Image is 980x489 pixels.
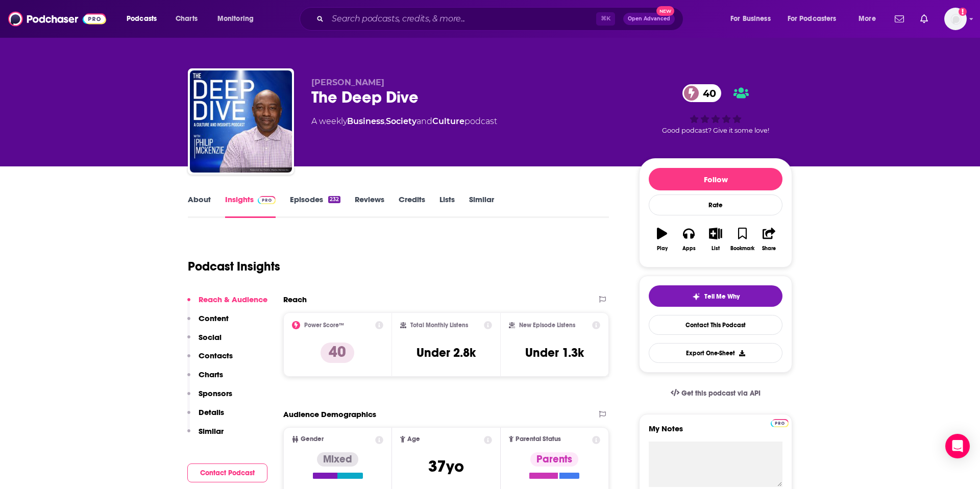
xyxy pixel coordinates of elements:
span: Logged in as ldigiovine [944,8,967,30]
a: Society [386,116,416,126]
a: Show notifications dropdown [916,10,932,28]
div: Play [657,246,668,252]
img: Podchaser Pro [258,196,276,204]
span: For Business [730,12,771,26]
img: tell me why sparkle [692,292,700,301]
span: 37 yo [428,456,464,476]
button: List [702,221,729,258]
svg: Add a profile image [959,8,967,16]
button: Similar [187,426,224,445]
div: A weekly podcast [311,115,497,128]
button: Reach & Audience [187,295,267,313]
input: Search podcasts, credits, & more... [328,11,596,27]
button: Open AdvancedNew [623,13,675,25]
img: User Profile [944,8,967,30]
span: Monitoring [217,12,254,26]
div: Apps [682,246,696,252]
button: Contacts [187,351,233,370]
a: Show notifications dropdown [891,10,908,28]
img: Podchaser - Follow, Share and Rate Podcasts [8,9,106,29]
div: Bookmark [730,246,754,252]
span: Good podcast? Give it some love! [662,127,769,134]
span: Get this podcast via API [681,389,761,398]
span: Parental Status [516,436,561,443]
span: and [416,116,432,126]
a: Charts [169,11,204,27]
button: open menu [210,11,267,27]
p: Sponsors [199,388,232,398]
p: Reach & Audience [199,295,267,304]
span: ⌘ K [596,12,615,26]
p: Content [199,313,229,323]
h2: Reach [283,295,307,304]
a: Business [347,116,384,126]
img: The Deep Dive [190,70,292,173]
button: Details [187,407,224,426]
button: Share [756,221,782,258]
p: Social [199,332,222,342]
span: , [384,116,386,126]
a: Similar [469,194,494,218]
span: New [656,6,675,16]
div: Share [762,246,776,252]
p: 40 [321,343,354,363]
div: 40Good podcast? Give it some love! [639,78,792,141]
button: Apps [675,221,702,258]
button: open menu [781,11,851,27]
span: 40 [693,84,721,102]
button: Content [187,313,229,332]
p: Charts [199,370,223,379]
a: Get this podcast via API [663,381,769,406]
h1: Podcast Insights [188,259,280,274]
p: Details [199,407,224,417]
p: Similar [199,426,224,436]
button: Play [649,221,675,258]
a: Credits [399,194,425,218]
div: Search podcasts, credits, & more... [309,7,693,31]
button: tell me why sparkleTell Me Why [649,285,782,307]
span: Open Advanced [628,16,670,21]
span: Podcasts [127,12,157,26]
div: Rate [649,194,782,215]
h2: Power Score™ [304,322,344,329]
h3: Under 1.3k [525,345,584,360]
button: open menu [119,11,170,27]
img: Podchaser Pro [771,419,789,427]
div: Parents [530,452,578,467]
button: Contact Podcast [187,463,267,482]
span: Charts [176,12,198,26]
h2: New Episode Listens [519,322,575,329]
button: Follow [649,168,782,190]
span: Gender [301,436,324,443]
span: Age [407,436,420,443]
a: Culture [432,116,464,126]
h2: Audience Demographics [283,409,376,419]
a: Episodes232 [290,194,340,218]
div: Mixed [317,452,358,467]
h3: Under 2.8k [416,345,476,360]
button: open menu [851,11,889,27]
button: Export One-Sheet [649,343,782,363]
div: List [712,246,720,252]
p: Contacts [199,351,233,360]
a: Pro website [771,418,789,427]
span: More [859,12,876,26]
div: 232 [328,196,340,203]
button: open menu [723,11,783,27]
button: Charts [187,370,223,388]
button: Sponsors [187,388,232,407]
span: Tell Me Why [704,292,740,301]
a: Contact This Podcast [649,315,782,335]
label: My Notes [649,424,782,442]
button: Bookmark [729,221,755,258]
a: 40 [682,84,721,102]
div: Open Intercom Messenger [945,434,970,458]
button: Show profile menu [944,8,967,30]
a: Lists [439,194,455,218]
a: InsightsPodchaser Pro [225,194,276,218]
h2: Total Monthly Listens [410,322,468,329]
span: For Podcasters [788,12,837,26]
a: Reviews [355,194,384,218]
